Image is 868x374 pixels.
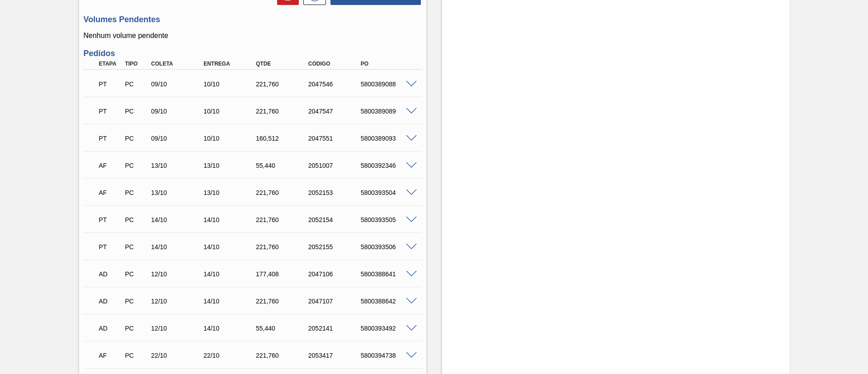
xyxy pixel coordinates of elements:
div: Pedido em Trânsito [97,210,124,230]
div: Pedido de Compra [123,243,150,251]
div: 22/10/2025 [201,352,260,359]
div: 13/10/2025 [201,189,260,196]
p: AD [99,325,122,332]
div: 22/10/2025 [149,352,208,359]
div: Pedido de Compra [123,189,150,196]
div: Pedido de Compra [123,298,150,305]
div: 221,760 [254,189,312,196]
div: 5800389089 [359,108,417,115]
p: PT [99,216,122,223]
div: Código [306,61,365,67]
div: 14/10/2025 [201,216,260,223]
div: 5800388642 [359,298,417,305]
div: Pedido de Compra [123,216,150,223]
div: Pedido em Trânsito [97,74,124,94]
div: 14/10/2025 [201,243,260,251]
div: 2047106 [306,270,365,278]
div: 13/10/2025 [201,162,260,169]
div: 2047546 [306,80,365,88]
div: 14/10/2025 [149,243,208,251]
div: 12/10/2025 [149,298,208,305]
div: Pedido em Trânsito [97,101,124,121]
div: 13/10/2025 [149,189,208,196]
div: 2047107 [306,298,365,305]
div: 13/10/2025 [149,162,208,169]
div: 221,760 [254,298,312,305]
div: 2053417 [306,352,365,359]
div: Pedido de Compra [123,135,150,142]
p: AF [99,162,122,169]
p: PT [99,135,122,142]
p: Nenhum volume pendente [84,32,422,40]
div: 5800393504 [359,189,417,196]
div: 221,760 [254,80,312,88]
div: 5800389088 [359,80,417,88]
div: 09/10/2025 [149,135,208,142]
div: 160,512 [254,135,312,142]
div: 2047551 [306,135,365,142]
div: 14/10/2025 [201,298,260,305]
p: AD [99,298,122,305]
div: Pedido em Trânsito [97,128,124,148]
div: Pedido de Compra [123,80,150,88]
div: 10/10/2025 [201,80,260,88]
div: Etapa [97,61,124,67]
h3: Volumes Pendentes [84,15,422,24]
div: 10/10/2025 [201,135,260,142]
div: 09/10/2025 [149,108,208,115]
div: 5800394738 [359,352,417,359]
p: AD [99,270,122,278]
div: Aguardando Faturamento [97,346,124,365]
div: 5800393492 [359,325,417,332]
div: Aguardando Faturamento [97,156,124,175]
div: Entrega [201,61,260,67]
div: 5800388641 [359,270,417,278]
div: 5800393506 [359,243,417,251]
p: PT [99,243,122,251]
div: 5800393505 [359,216,417,223]
p: AF [99,189,122,196]
div: Pedido de Compra [123,325,150,332]
div: Aguardando Descarga [97,318,124,338]
div: 221,760 [254,108,312,115]
div: Tipo [123,61,150,67]
div: 2052155 [306,243,365,251]
div: 2052141 [306,325,365,332]
div: PO [359,61,417,67]
div: 2047547 [306,108,365,115]
div: Aguardando Descarga [97,264,124,284]
div: 5800392346 [359,162,417,169]
div: 221,760 [254,352,312,359]
div: 221,760 [254,243,312,251]
div: Aguardando Descarga [97,291,124,311]
div: 55,440 [254,325,312,332]
div: Coleta [149,61,208,67]
div: Qtde [254,61,312,67]
p: PT [99,80,122,88]
div: 2052153 [306,189,365,196]
div: Pedido de Compra [123,162,150,169]
div: 14/10/2025 [201,325,260,332]
div: Pedido em Trânsito [97,237,124,257]
div: 10/10/2025 [201,108,260,115]
p: AF [99,352,122,359]
div: Aguardando Faturamento [97,183,124,203]
div: 09/10/2025 [149,80,208,88]
div: 14/10/2025 [149,216,208,223]
h3: Pedidos [84,49,422,58]
div: 2052154 [306,216,365,223]
p: PT [99,108,122,115]
div: Pedido de Compra [123,270,150,278]
div: 2051007 [306,162,365,169]
div: 221,760 [254,216,312,223]
div: 12/10/2025 [149,270,208,278]
div: 5800389093 [359,135,417,142]
div: Pedido de Compra [123,108,150,115]
div: 177,408 [254,270,312,278]
div: Pedido de Compra [123,352,150,359]
div: 55,440 [254,162,312,169]
div: 14/10/2025 [201,270,260,278]
div: 12/10/2025 [149,325,208,332]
